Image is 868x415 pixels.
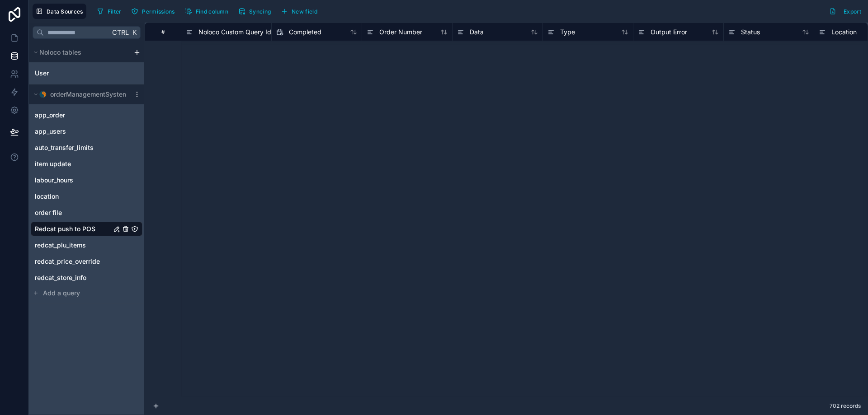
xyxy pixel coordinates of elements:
span: Data [470,28,484,37]
span: 702 records [830,402,861,410]
button: Permissions [128,5,178,18]
span: Data Sources [47,8,83,15]
span: Output Error [651,28,687,37]
span: Find column [196,8,228,15]
span: Type [560,28,575,37]
button: New field [278,5,321,18]
button: Data Sources [33,4,86,19]
div: # [152,28,174,35]
span: K [131,29,137,36]
button: Filter [94,5,125,18]
span: Completed [289,28,321,37]
span: Noloco Custom Query Id [198,28,271,37]
button: Find column [182,5,231,18]
span: Syncing [249,8,271,15]
span: Location [831,28,857,37]
span: New field [292,8,317,15]
a: Permissions [128,5,181,18]
button: Export [826,4,864,19]
span: Order Number [379,28,422,37]
span: Filter [108,8,122,15]
span: Status [741,28,760,37]
span: Permissions [142,8,175,15]
span: Ctrl [111,27,130,38]
span: Export [844,8,861,15]
a: Syncing [235,5,278,18]
button: Syncing [235,5,274,18]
